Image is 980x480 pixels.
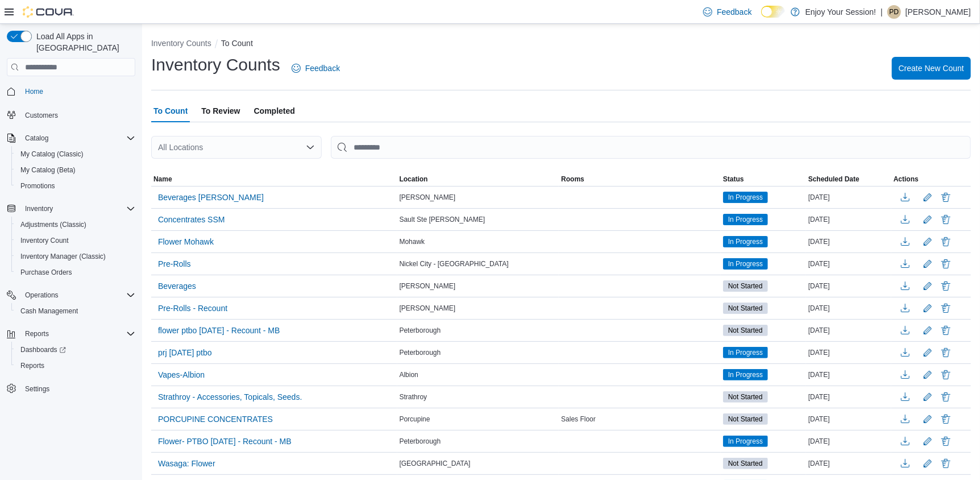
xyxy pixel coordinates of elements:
span: PORCUPINE CONCENTRATES [158,413,273,425]
button: Reports [20,327,53,341]
span: [GEOGRAPHIC_DATA] [400,459,471,468]
button: Delete [939,301,953,315]
span: Concentrates SSM [158,214,225,225]
span: Actions [894,175,919,184]
span: Peterborough [400,437,441,446]
span: Beverages [158,280,196,292]
a: Feedback [699,1,756,23]
span: Reports [20,361,44,370]
div: [DATE] [806,213,891,226]
span: In Progress [723,347,768,358]
p: Enjoy Your Session! [805,5,877,19]
button: Edit count details [921,366,935,383]
span: Not Started [723,413,768,425]
span: Completed [254,100,295,122]
button: Beverages [153,278,201,295]
a: Home [20,85,48,98]
button: Delete [939,368,953,382]
span: Promotions [16,179,135,193]
button: PORCUPINE CONCENTRATES [153,411,277,428]
button: My Catalog (Classic) [11,146,140,162]
span: Home [20,84,135,98]
span: Pre-Rolls [158,258,191,270]
div: [DATE] [806,368,891,382]
span: Operations [20,288,135,302]
p: [PERSON_NAME] [906,5,971,19]
a: Settings [20,382,54,396]
button: Adjustments (Classic) [11,217,140,233]
span: Not Started [728,392,763,402]
div: Sales Floor [559,412,721,426]
a: Reports [16,359,49,373]
button: flower ptbo [DATE] - Recount - MB [153,322,284,339]
span: Inventory [25,204,53,213]
button: Pre-Rolls [153,255,196,272]
span: Inventory Count [20,236,69,245]
button: Settings [2,380,140,397]
button: Operations [20,288,63,302]
span: Not Started [728,458,763,469]
span: Inventory Manager (Classic) [16,250,135,263]
button: Delete [939,346,953,359]
span: My Catalog (Beta) [20,165,76,175]
button: Inventory Manager (Classic) [11,249,140,264]
span: Not Started [723,458,768,469]
span: Location [400,175,428,184]
span: Dark Mode [761,18,762,18]
div: [DATE] [806,191,891,204]
button: Edit count details [921,344,935,361]
button: Delete [939,191,953,204]
a: Customers [20,109,63,122]
span: Reports [25,329,49,338]
span: Albion [400,370,418,379]
span: To Count [153,100,188,122]
span: Purchase Orders [20,268,72,277]
p: | [881,5,883,19]
span: Flower- PTBO [DATE] - Recount - MB [158,436,292,447]
button: Delete [939,457,953,470]
input: This is a search bar. After typing your query, hit enter to filter the results lower in the page. [331,136,971,159]
button: Edit count details [921,233,935,250]
span: Create New Count [899,63,964,74]
a: My Catalog (Classic) [16,147,88,161]
button: Purchase Orders [11,264,140,280]
span: Home [25,87,43,96]
span: Sault Ste [PERSON_NAME] [400,215,485,224]
span: In Progress [728,214,763,225]
span: Dashboards [16,343,135,357]
button: Delete [939,213,953,226]
span: Nickel City - [GEOGRAPHIC_DATA] [400,259,509,268]
nav: An example of EuiBreadcrumbs [151,38,971,51]
button: Rooms [559,172,721,186]
span: Catalog [20,131,135,145]
span: Porcupine [400,415,430,424]
button: Edit count details [921,300,935,317]
button: Edit count details [921,211,935,228]
span: Customers [25,111,58,120]
button: Edit count details [921,278,935,295]
button: My Catalog (Beta) [11,162,140,178]
button: Customers [2,106,140,123]
span: Inventory [20,202,135,216]
button: Delete [939,435,953,448]
a: Feedback [287,57,344,80]
span: [PERSON_NAME] [400,193,456,202]
button: Delete [939,235,953,249]
button: Edit count details [921,322,935,339]
span: Name [153,175,172,184]
span: Strathroy - Accessories, Topicals, Seeds. [158,391,302,403]
a: Inventory Manager (Classic) [16,250,110,263]
span: In Progress [728,370,763,380]
div: [DATE] [806,457,891,470]
span: Not Started [723,303,768,314]
span: Cash Management [20,307,78,316]
img: Cova [23,6,74,18]
span: In Progress [723,192,768,203]
span: To Review [201,100,240,122]
div: [DATE] [806,435,891,448]
span: Purchase Orders [16,266,135,279]
button: Strathroy - Accessories, Topicals, Seeds. [153,388,306,405]
span: Not Started [728,303,763,313]
button: Beverages [PERSON_NAME] [153,189,268,206]
button: Reports [2,326,140,342]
